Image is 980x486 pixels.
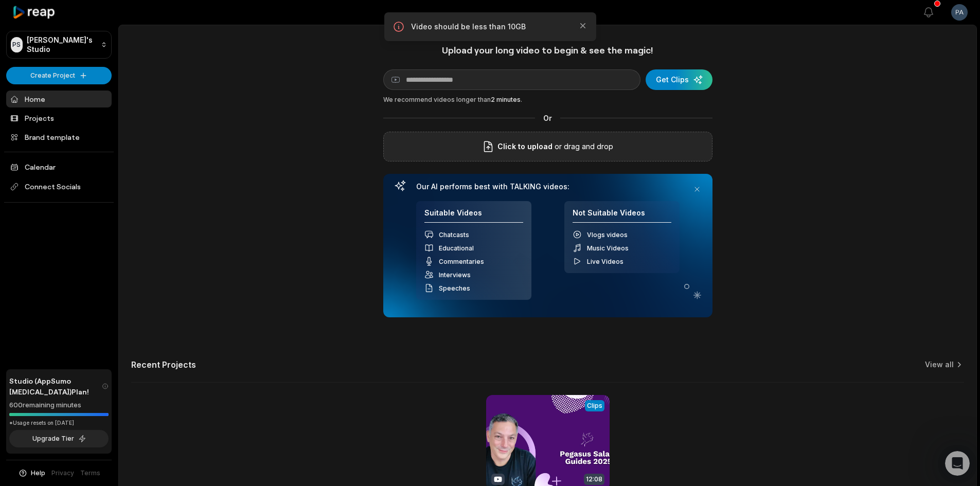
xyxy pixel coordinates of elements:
a: Calendar [6,158,112,175]
div: 600 remaining minutes [9,400,109,410]
h4: Not Suitable Videos [573,208,671,223]
span: Help [31,469,45,478]
span: Studio (AppSumo [MEDICAL_DATA]) Plan! [9,375,102,397]
span: Live Videos [587,258,623,265]
p: [PERSON_NAME]'s Studio [27,35,97,54]
a: View all [925,359,954,370]
div: *Usage resets on [DATE] [9,419,109,427]
a: Home [6,91,112,107]
span: Educational [439,244,474,252]
a: Brand template [6,129,112,146]
a: Privacy [51,469,74,478]
span: Interviews [439,271,471,279]
button: Create Project [6,67,112,84]
p: Video should be less than 10GB [411,22,569,32]
a: Projects [6,110,112,127]
span: Commentaries [439,258,484,265]
a: Terms [80,469,100,478]
span: Chatcasts [439,231,469,239]
h2: Recent Projects [131,359,196,370]
h4: Suitable Videos [424,208,523,223]
div: We recommend videos longer than . [383,95,712,104]
button: Get Clips [646,69,712,90]
iframe: Intercom live chat [945,451,970,476]
button: Help [18,469,45,478]
h1: Upload your long video to begin & see the magic! [383,44,712,56]
span: Speeches [439,284,470,292]
div: PS [11,37,23,52]
span: Connect Socials [6,177,112,196]
h3: Our AI performs best with TALKING videos: [416,182,680,191]
span: Vlogs videos [587,231,628,239]
p: or drag and drop [553,140,613,153]
span: 2 minutes [491,96,521,103]
span: Or [535,113,560,123]
span: Music Videos [587,244,629,252]
button: Upgrade Tier [9,430,109,447]
span: Click to upload [497,140,553,153]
